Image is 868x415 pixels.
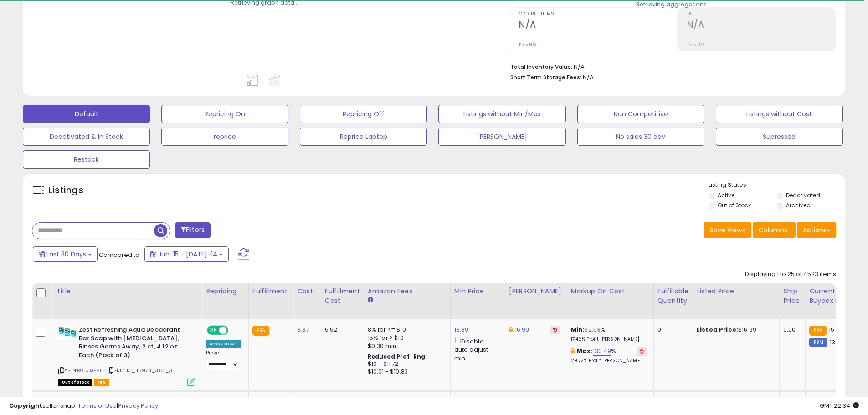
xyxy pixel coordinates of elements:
[368,353,427,360] b: Reduced Prof. Rng.
[829,325,842,334] span: 15.81
[79,326,190,362] b: Zest Refreshing Aqua Deodorant Bar Soap with [MEDICAL_DATA], Rinses Germs Away, 2 ct, 4.12 oz Eac...
[567,283,653,319] th: The percentage added to the cost of goods (COGS) that forms the calculator for Min & Max prices.
[94,379,109,386] span: FBA
[300,105,427,123] button: Repricing Off
[58,326,195,385] div: ASIN:
[697,326,772,334] div: $16.99
[753,222,796,238] button: Columns
[161,105,288,123] button: Repricing On
[368,287,447,296] div: Amazon Fees
[577,105,704,123] button: Non Competitive
[697,287,776,296] div: Listed Price
[297,325,309,334] a: 3.87
[56,287,198,296] div: Title
[48,184,83,197] h5: Listings
[23,150,150,169] button: Restock
[46,250,86,259] span: Last 30 Days
[23,105,150,123] button: Default
[158,250,217,259] span: Jun-15 - [DATE]-14
[368,334,443,342] div: 15% for > $10
[9,402,158,410] div: seller snap | |
[454,325,469,334] a: 13.89
[368,296,373,304] small: Amazon Fees.
[809,338,827,347] small: FBM
[786,191,820,199] label: Deactivated
[571,287,650,296] div: Markup on Cost
[23,128,150,146] button: Deactivated & In Stock
[571,358,647,364] p: 29.72% Profit [PERSON_NAME]
[797,222,836,238] button: Actions
[368,326,443,334] div: 8% for <= $10
[118,401,158,410] a: Privacy Policy
[206,340,241,348] div: Amazon AI *
[718,191,734,199] label: Active
[709,181,845,190] p: Listing States:
[99,251,141,259] span: Compared to:
[77,367,105,374] a: B0DJ1JPHLJ
[577,128,704,146] button: No sales 30 day
[571,325,585,334] b: Min:
[704,222,751,238] button: Save View
[161,128,288,146] button: reprice
[9,401,42,410] strong: Copyright
[33,246,98,262] button: Last 30 Days
[716,105,843,123] button: Listings without Cost
[745,270,836,279] div: Displaying 1 to 25 of 4523 items
[820,401,859,410] span: 2025-08-14 22:34 GMT
[509,287,563,296] div: [PERSON_NAME]
[252,326,269,336] small: FBA
[577,347,593,355] b: Max:
[368,368,443,376] div: $10.01 - $10.83
[584,325,601,334] a: 62.53
[454,336,498,363] div: Disable auto adjust min
[106,367,172,374] span: | SKU: JC_116973_3.87_3
[593,347,611,356] a: 130.49
[144,246,229,262] button: Jun-15 - [DATE]-14
[515,325,529,334] a: 16.99
[368,360,443,368] div: $10 - $11.72
[252,287,289,296] div: Fulfillment
[783,326,798,334] div: 0.00
[786,201,811,209] label: Archived
[300,128,427,146] button: Reprice Laptop
[325,326,357,334] div: 5.52
[697,325,738,334] b: Listed Price:
[208,327,219,334] span: ON
[58,326,77,340] img: 41seIt3xIZL._SL40_.jpg
[571,336,647,343] p: 17.42% Profit [PERSON_NAME]
[657,287,689,306] div: Fulfillable Quantity
[206,350,241,370] div: Preset:
[809,326,826,336] small: FBA
[78,401,117,410] a: Terms of Use
[325,287,360,306] div: Fulfillment Cost
[809,287,856,306] div: Current Buybox Price
[571,326,647,343] div: %
[206,287,245,296] div: Repricing
[716,128,843,146] button: Supressed
[175,222,211,238] button: Filters
[297,287,317,296] div: Cost
[759,225,787,235] span: Columns
[783,287,801,306] div: Ship Price
[227,327,241,334] span: OFF
[368,342,443,350] div: $0.30 min
[830,338,845,347] span: 13.94
[438,128,565,146] button: [PERSON_NAME]
[657,326,686,334] div: 0
[454,287,501,296] div: Min Price
[718,201,751,209] label: Out of Stock
[571,347,647,364] div: %
[438,105,565,123] button: Listings without Min/Max
[58,379,92,386] span: All listings that are currently out of stock and unavailable for purchase on Amazon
